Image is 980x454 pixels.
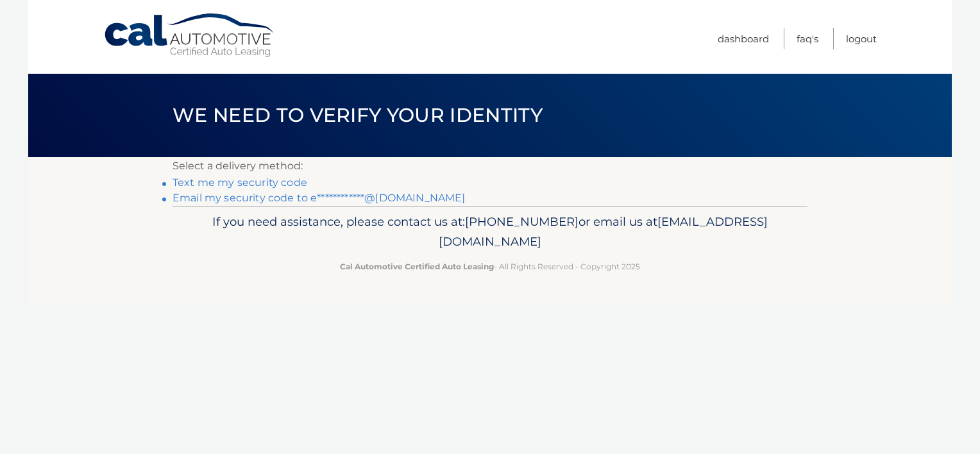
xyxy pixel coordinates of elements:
p: Select a delivery method: [173,157,807,175]
a: Cal Automotive [103,13,276,58]
span: We need to verify your identity [173,103,543,127]
a: Logout [846,28,877,49]
a: FAQ's [797,28,818,49]
a: Text me my security code [173,176,307,189]
strong: Cal Automotive Certified Auto Leasing [340,262,494,271]
p: If you need assistance, please contact us at: or email us at [181,212,799,253]
p: - All Rights Reserved - Copyright 2025 [181,260,799,273]
span: [PHONE_NUMBER] [465,214,579,229]
a: Dashboard [718,28,769,49]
